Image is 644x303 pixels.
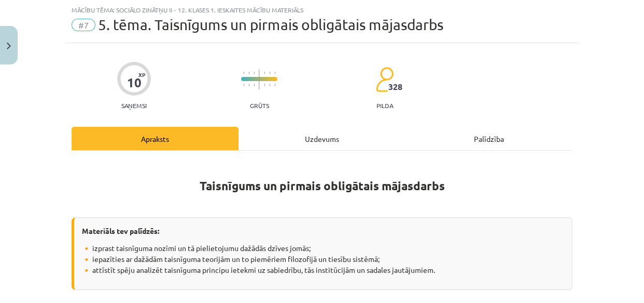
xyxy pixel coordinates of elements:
div: Palīdzība [405,127,572,150]
img: icon-short-line-57e1e144782c952c97e751825c79c345078a6d821885a25fce030b3d8c18986b.svg [264,72,265,74]
span: 328 [388,82,402,91]
img: icon-short-line-57e1e144782c952c97e751825c79c345078a6d821885a25fce030b3d8c18986b.svg [243,72,244,74]
img: students-c634bb4e5e11cddfef0936a35e636f08e4e9abd3cc4e673bd6f9a4125e45ecb1.svg [375,67,394,93]
img: icon-short-line-57e1e144782c952c97e751825c79c345078a6d821885a25fce030b3d8c18986b.svg [248,72,249,74]
div: Apraksts [72,127,239,150]
div: Mācību tēma: Sociālo zinātņu ii - 12. klases 1. ieskaites mācību materiāls [72,6,572,14]
img: icon-short-line-57e1e144782c952c97e751825c79c345078a6d821885a25fce030b3d8c18986b.svg [269,84,270,86]
img: icon-short-line-57e1e144782c952c97e751825c79c345078a6d821885a25fce030b3d8c18986b.svg [254,84,255,86]
img: icon-close-lesson-0947bae3869378f0d4975bcd49f059093ad1ed9edebbc8119c70593378902aed.svg [7,43,11,49]
div: 10 [127,75,142,90]
div: Uzdevums [239,127,405,150]
img: icon-short-line-57e1e144782c952c97e751825c79c345078a6d821885a25fce030b3d8c18986b.svg [269,72,270,74]
span: 5. tēma. Taisnīgums un pirmais obligātais mājasdarbs [98,16,443,33]
img: icon-short-line-57e1e144782c952c97e751825c79c345078a6d821885a25fce030b3d8c18986b.svg [274,72,275,74]
strong: Taisnīgums un pirmais obligātais mājasdarbs [200,178,445,193]
img: icon-short-line-57e1e144782c952c97e751825c79c345078a6d821885a25fce030b3d8c18986b.svg [274,84,275,86]
p: pilda [376,102,393,109]
img: icon-short-line-57e1e144782c952c97e751825c79c345078a6d821885a25fce030b3d8c18986b.svg [254,72,255,74]
p: Saņemsi [117,102,151,109]
img: icon-short-line-57e1e144782c952c97e751825c79c345078a6d821885a25fce030b3d8c18986b.svg [248,84,249,86]
p: Grūts [250,102,269,109]
img: icon-short-line-57e1e144782c952c97e751825c79c345078a6d821885a25fce030b3d8c18986b.svg [243,84,244,86]
span: #7 [72,19,95,31]
p: 🔸 izprast taisnīguma nozīmi un tā pielietojumu dažādās dzīves jomās; 🔸 iepazīties ar dažādām tais... [82,243,564,275]
img: icon-short-line-57e1e144782c952c97e751825c79c345078a6d821885a25fce030b3d8c18986b.svg [264,84,265,86]
strong: Materiāls tev palīdzēs: [82,226,159,235]
span: XP [138,72,145,77]
img: icon-long-line-d9ea69661e0d244f92f715978eff75569469978d946b2353a9bb055b3ed8787d.svg [259,69,260,89]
